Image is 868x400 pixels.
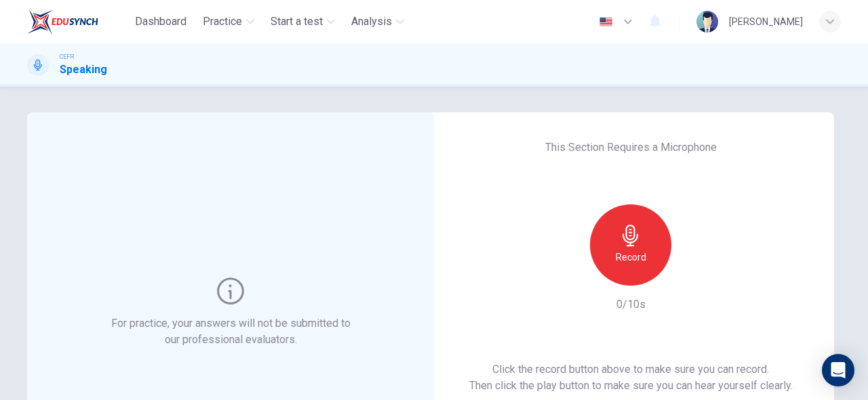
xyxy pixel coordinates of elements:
[616,296,646,313] h6: 0/10s
[60,62,107,78] h1: Speaking
[616,249,646,265] h6: Record
[265,9,340,34] button: Start a test
[346,9,410,34] button: Analysis
[27,8,130,35] a: EduSynch logo
[271,14,323,30] span: Start a test
[597,17,614,27] img: en
[108,315,353,348] h6: For practice, your answers will not be submitted to our professional evaluators.
[135,14,186,30] span: Dashboard
[822,354,854,386] div: Open Intercom Messenger
[590,204,671,286] button: Record
[60,52,74,62] span: CEFR
[197,9,260,34] button: Practice
[130,9,192,34] button: Dashboard
[203,14,242,30] span: Practice
[351,14,392,30] span: Analysis
[27,8,98,35] img: EduSynch logo
[729,14,803,30] div: [PERSON_NAME]
[469,361,793,394] h6: Click the record button above to make sure you can record. Then click the play button to make sur...
[545,139,717,156] h6: This Section Requires a Microphone
[696,11,718,32] img: Profile picture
